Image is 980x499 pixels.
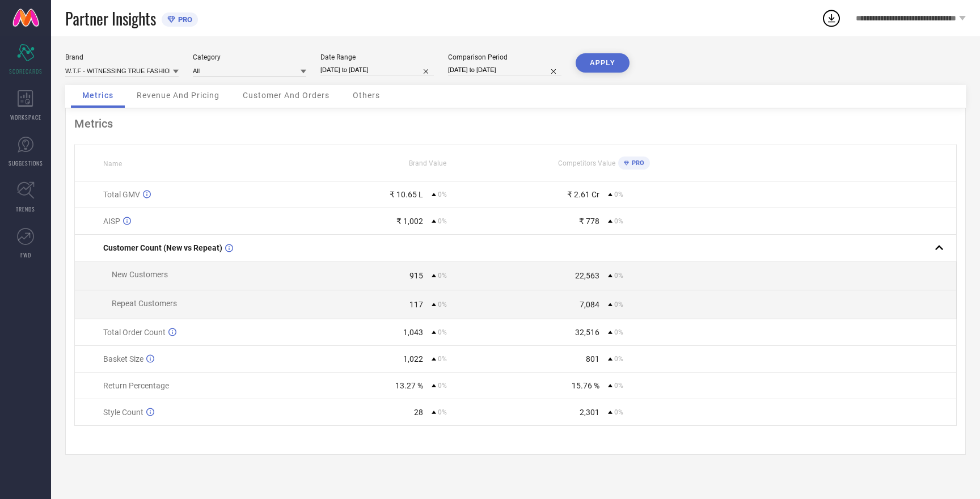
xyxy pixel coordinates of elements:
[438,382,447,390] span: 0%
[614,328,623,336] span: 0%
[614,355,623,363] span: 0%
[65,7,156,30] span: Partner Insights
[821,8,842,28] div: Open download list
[353,91,380,100] span: Others
[403,328,423,337] div: 1,043
[409,159,446,167] span: Brand Value
[579,217,599,226] div: ₹ 778
[320,64,434,76] input: Select date range
[572,381,599,390] div: 15.76 %
[175,15,192,24] span: PRO
[65,53,179,61] div: Brand
[629,159,644,167] span: PRO
[614,408,623,416] span: 0%
[243,91,330,100] span: Customer And Orders
[9,67,43,75] span: SCORECARDS
[575,328,599,337] div: 32,516
[586,354,599,363] div: 801
[567,190,599,199] div: ₹ 2.61 Cr
[112,270,168,279] span: New Customers
[438,217,447,225] span: 0%
[390,190,423,199] div: ₹ 10.65 L
[103,381,169,390] span: Return Percentage
[395,381,423,390] div: 13.27 %
[9,159,43,167] span: SUGGESTIONS
[16,205,35,213] span: TRENDS
[320,53,434,61] div: Date Range
[614,301,623,308] span: 0%
[614,272,623,280] span: 0%
[438,272,447,280] span: 0%
[103,408,143,417] span: Style Count
[112,299,177,308] span: Repeat Customers
[414,408,423,417] div: 28
[74,117,957,130] div: Metrics
[103,328,166,337] span: Total Order Count
[438,408,447,416] span: 0%
[10,113,41,121] span: WORKSPACE
[103,354,143,363] span: Basket Size
[103,243,222,252] span: Customer Count (New vs Repeat)
[82,91,113,100] span: Metrics
[20,251,31,259] span: FWD
[576,53,630,73] button: APPLY
[614,217,623,225] span: 0%
[193,53,306,61] div: Category
[403,354,423,363] div: 1,022
[580,408,599,417] div: 2,301
[438,328,447,336] span: 0%
[438,355,447,363] span: 0%
[614,382,623,390] span: 0%
[575,271,599,280] div: 22,563
[103,190,140,199] span: Total GMV
[580,300,599,309] div: 7,084
[448,64,561,76] input: Select comparison period
[448,53,561,61] div: Comparison Period
[103,217,120,226] span: AISP
[137,91,219,100] span: Revenue And Pricing
[558,159,615,167] span: Competitors Value
[438,191,447,198] span: 0%
[103,160,122,168] span: Name
[409,300,423,309] div: 117
[409,271,423,280] div: 915
[438,301,447,308] span: 0%
[396,217,423,226] div: ₹ 1,002
[614,191,623,198] span: 0%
